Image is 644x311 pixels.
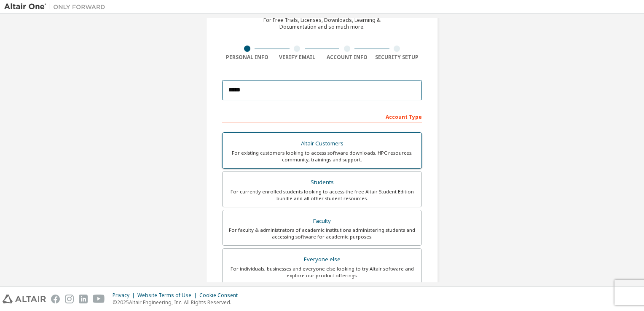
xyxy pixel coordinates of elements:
[228,150,416,163] div: For existing customers looking to access software downloads, HPC resources, community, trainings ...
[228,265,416,279] div: For individuals, businesses and everyone else looking to try Altair software and explore our prod...
[3,295,46,303] img: altair_logo.svg
[222,110,422,123] div: Account Type
[228,138,416,150] div: Altair Customers
[228,215,416,227] div: Faculty
[272,54,322,61] div: Verify Email
[93,295,105,303] img: youtube.svg
[222,54,272,61] div: Personal Info
[137,292,199,299] div: Website Terms of Use
[4,3,110,11] img: Altair One
[228,177,416,188] div: Students
[263,17,381,30] div: For Free Trials, Licenses, Downloads, Learning & Documentation and so much more.
[51,295,60,303] img: facebook.svg
[113,292,137,299] div: Privacy
[113,299,243,306] p: © 2025 Altair Engineering, Inc. All Rights Reserved.
[199,292,243,299] div: Cookie Consent
[228,227,416,240] div: For faculty & administrators of academic institutions administering students and accessing softwa...
[322,54,372,61] div: Account Info
[79,295,88,303] img: linkedin.svg
[65,295,74,303] img: instagram.svg
[228,254,416,265] div: Everyone else
[372,54,422,61] div: Security Setup
[228,188,416,202] div: For currently enrolled students looking to access the free Altair Student Edition bundle and all ...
